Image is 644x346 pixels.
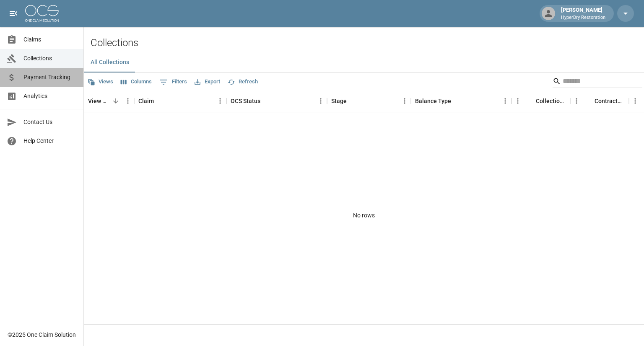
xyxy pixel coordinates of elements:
[260,95,272,107] button: Sort
[553,75,642,90] div: Search
[84,52,136,72] button: All Collections
[570,95,583,107] button: Menu
[119,75,154,88] button: Select columns
[138,89,154,113] div: Claim
[192,75,222,88] button: Export
[23,92,77,101] span: Analytics
[558,6,609,21] div: [PERSON_NAME]
[512,89,570,113] div: Collections Fee
[451,95,463,107] button: Sort
[411,89,512,113] div: Balance Type
[314,95,327,107] button: Menu
[327,89,411,113] div: Stage
[536,89,566,113] div: Collections Fee
[23,118,77,127] span: Contact Us
[583,95,595,107] button: Sort
[561,14,605,21] p: HyperDry Restoration
[122,95,134,107] button: Menu
[231,89,260,113] div: OCS Status
[629,95,641,107] button: Menu
[226,89,327,113] div: OCS Status
[23,35,77,44] span: Claims
[88,89,110,113] div: View Collection
[5,5,22,22] button: open drawer
[84,89,134,113] div: View Collection
[25,5,59,22] img: ocs-logo-white-transparent.png
[214,95,226,107] button: Menu
[23,137,77,145] span: Help Center
[157,75,189,89] button: Show filters
[347,95,358,107] button: Sort
[23,54,77,63] span: Collections
[23,73,77,82] span: Payment Tracking
[84,113,644,318] div: No rows
[84,52,644,72] div: dynamic tabs
[595,89,625,113] div: Contractor Amount
[91,37,644,49] h2: Collections
[331,89,347,113] div: Stage
[415,89,451,113] div: Balance Type
[499,95,512,107] button: Menu
[524,95,536,107] button: Sort
[226,75,260,88] button: Refresh
[8,331,76,339] div: © 2025 One Claim Solution
[154,95,166,107] button: Sort
[86,75,115,88] button: Views
[134,89,226,113] div: Claim
[512,95,524,107] button: Menu
[570,89,629,113] div: Contractor Amount
[398,95,411,107] button: Menu
[110,95,122,107] button: Sort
